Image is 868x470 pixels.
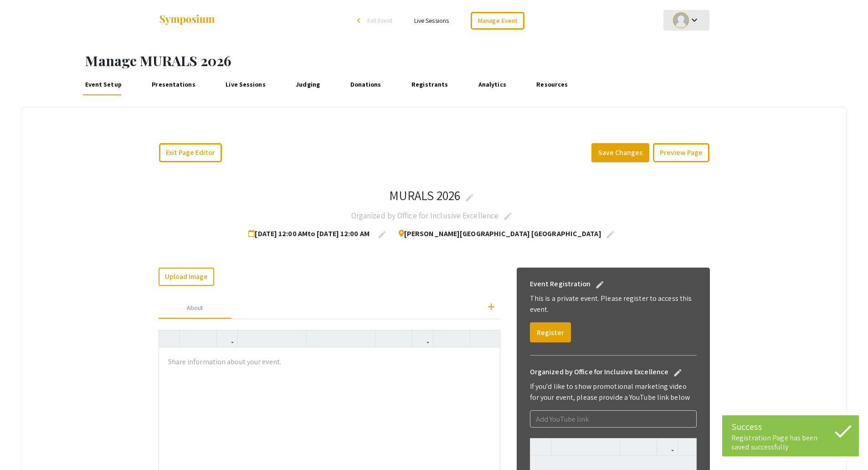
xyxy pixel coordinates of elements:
button: Undo (Ctrl + Z) [182,331,198,346]
button: Strong (Ctrl + B) [240,331,256,346]
button: Align Center [325,331,341,346]
mat-icon: edit [464,192,475,203]
a: Registrants [409,73,450,95]
button: Expand account dropdown [663,10,709,31]
a: Donations [348,73,383,95]
a: Live Sessions [224,73,268,95]
button: Emphasis (Ctrl + I) [570,439,586,455]
button: Redo (Ctrl + Y) [198,331,214,346]
button: Ordered list [638,439,654,455]
mat-icon: edit [605,229,616,240]
a: Analytics [476,73,508,95]
span: Exit Event [367,16,392,25]
button: Save Changes [591,143,649,162]
a: Presentations [150,73,198,95]
button: View HTML [533,439,549,455]
h6: Event Registration [530,275,591,293]
iframe: Chat [7,429,39,463]
button: Align Justify [357,331,373,346]
button: Formatting [219,331,235,346]
button: Link [415,331,431,346]
a: Live Sessions [414,16,449,25]
h3: MURALS 2026 [389,188,460,203]
div: About [187,303,203,313]
h6: Organized by Office for Inclusive Excellence [530,363,668,381]
input: Add YouTube link [530,410,697,428]
span: [DATE] 12:00 AM to [DATE] 12:00 AM [248,225,373,243]
button: View HTML [161,331,177,346]
button: Subscript [452,331,467,346]
button: Upload Image [159,268,214,286]
div: Success [731,420,850,434]
button: Unordered list [378,331,394,346]
mat-icon: edit [502,211,513,222]
p: If you'd like to show promotional marketing video for your event, please provide a YouTube link b... [530,381,697,403]
mat-icon: edit [377,229,388,240]
a: Resources [534,73,570,95]
div: arrow_back_ios [357,18,363,23]
button: Exit Page Editor [159,143,222,162]
button: Ordered list [394,331,410,346]
mat-icon: Expand account dropdown [689,15,700,26]
button: Deleted [601,439,617,455]
div: Registration Page has been saved successfully [731,434,850,452]
a: Judging [294,73,322,95]
mat-icon: edit [672,367,683,378]
h1: Manage MURALS 2026 [85,52,868,69]
img: Symposium by ForagerOne [159,14,216,26]
mat-icon: edit [595,279,606,290]
span: [PERSON_NAME][GEOGRAPHIC_DATA] [GEOGRAPHIC_DATA] [391,225,601,243]
p: This is a private event. Please register to access this event. [530,293,697,315]
button: Insert horizontal rule [473,331,488,346]
a: Manage Event [471,12,524,30]
mat-icon: add [486,301,497,312]
button: Link [659,439,675,455]
button: Strong (Ctrl + B) [554,439,570,455]
button: Superscript [436,331,452,346]
button: Align Left [309,331,325,346]
button: Underline [586,439,601,455]
button: Register [530,322,571,342]
button: Unordered list [622,439,638,455]
button: Preview Page [653,143,709,162]
button: Underline [272,331,288,346]
h4: Organized by Office for Inclusive Excellence [351,207,498,225]
button: Deleted [288,331,304,346]
button: Emphasis (Ctrl + I) [256,331,272,346]
a: Event Setup [83,73,124,95]
button: Align Right [341,331,357,346]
